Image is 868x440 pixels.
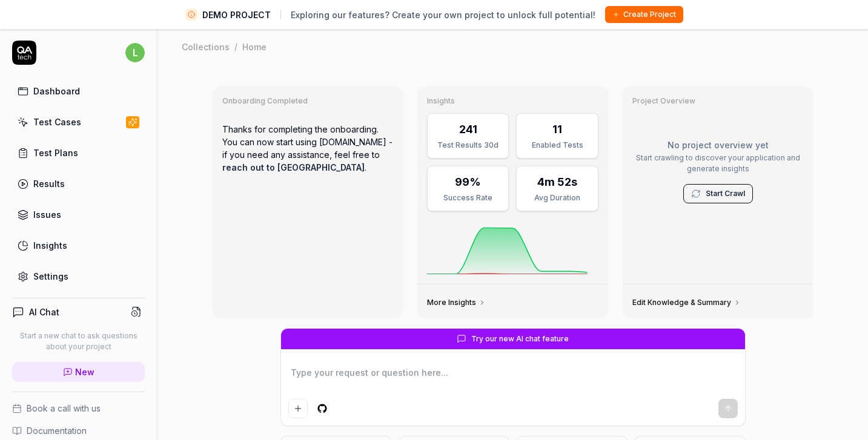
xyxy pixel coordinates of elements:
a: Test Plans [12,141,145,165]
a: Insights [12,234,145,257]
div: 99% [455,174,481,190]
span: l [125,43,145,62]
div: 4m 52s [537,174,577,190]
div: Issues [33,208,61,221]
div: Settings [33,270,68,283]
div: Home [242,41,267,53]
a: reach out to [GEOGRAPHIC_DATA] [222,162,365,172]
div: / [234,41,237,53]
div: Success Rate [435,192,501,203]
a: Edit Knowledge & Summary [632,298,741,307]
div: Insights [33,239,67,252]
p: Start crawling to discover your application and generate insights [632,153,804,174]
span: New [75,366,94,378]
a: Dashboard [12,79,145,103]
div: Enabled Tests [524,140,590,151]
div: Collections [182,41,230,53]
a: More Insights [427,298,486,307]
h3: Onboarding Completed [222,96,394,106]
span: Try our new AI chat feature [471,333,569,344]
span: Documentation [27,424,87,437]
h3: Project Overview [632,96,804,106]
a: Book a call with us [12,402,145,415]
span: DEMO PROJECT [202,8,271,21]
div: Results [33,177,65,190]
div: Test Plans [33,146,78,159]
div: 11 [552,121,562,137]
div: Test Results 30d [435,140,501,151]
h4: AI Chat [29,306,59,318]
p: Start a new chat to ask questions about your project [12,330,145,352]
a: New [12,362,145,382]
div: Dashboard [33,85,80,97]
div: Test Cases [33,116,81,128]
a: Issues [12,203,145,226]
h3: Insights [427,96,598,106]
div: Avg Duration [524,192,590,203]
p: No project overview yet [632,139,804,151]
button: l [125,41,145,65]
p: Thanks for completing the onboarding. You can now start using [DOMAIN_NAME] - if you need any ass... [222,113,394,183]
button: Create Project [605,6,683,23]
a: Settings [12,264,145,288]
button: Add attachment [288,399,308,418]
span: Exploring our features? Create your own project to unlock full potential! [291,8,595,21]
a: Results [12,172,145,195]
a: Documentation [12,424,145,437]
div: 241 [459,121,477,137]
span: Book a call with us [27,402,101,415]
a: Test Cases [12,110,145,134]
a: Start Crawl [706,188,745,199]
